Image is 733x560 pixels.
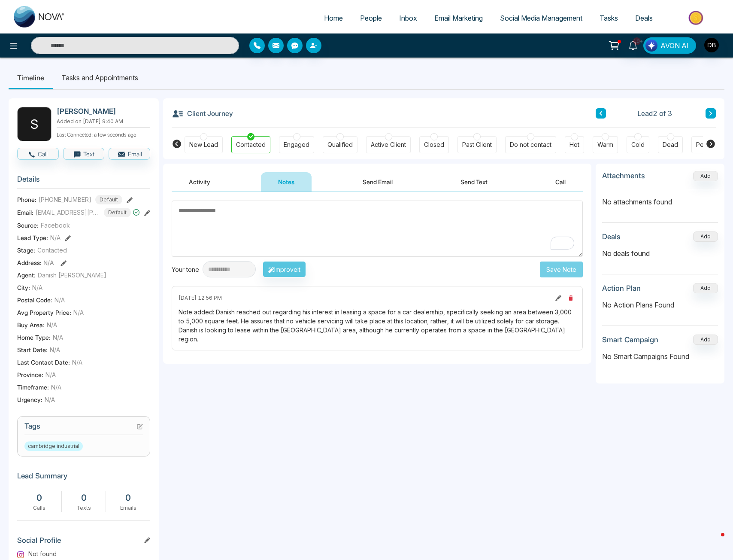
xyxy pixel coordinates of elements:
a: Social Media Management [491,10,591,26]
span: Last Contact Date : [17,358,70,367]
a: People [351,10,391,26]
span: Buy Area : [17,320,45,329]
span: Email: [17,208,33,217]
span: Stage: [17,246,35,255]
h2: [PERSON_NAME] [57,107,147,116]
span: Social Media Management [500,14,582,22]
span: N/A [47,320,57,329]
h3: Tags [24,422,143,435]
span: 10+ [633,37,641,45]
img: Market-place.gif [666,8,728,27]
div: Contacted [236,140,266,149]
div: Warm [597,140,613,149]
img: Instagram Logo [17,551,24,558]
textarea: To enrich screen reader interactions, please activate Accessibility in Grammarly extension settings [172,201,583,257]
a: Home [315,10,351,26]
span: Phone: [17,195,36,204]
h3: Deals [602,232,621,241]
span: N/A [50,233,61,242]
span: Deals [635,14,653,22]
span: Lead 2 of 3 [637,108,672,119]
span: Inbox [399,14,417,22]
p: Added on [DATE] 9:40 AM [57,118,150,125]
div: Active Client [371,140,406,149]
div: 0 [66,491,102,504]
p: No attachments found [602,190,718,207]
span: Facebook [41,221,70,230]
span: [EMAIL_ADDRESS][PERSON_NAME][DOMAIN_NAME] [36,208,100,217]
span: N/A [73,308,84,317]
p: No deals found [602,248,718,259]
span: AVON AI [660,40,689,51]
span: Default [95,195,122,204]
iframe: Intercom live chat [704,531,724,551]
img: Nova CRM Logo [14,6,65,27]
button: Notes [261,172,312,192]
div: Engaged [284,140,309,149]
li: Tasks and Appointments [53,66,147,89]
span: Not found [28,549,57,558]
div: 0 [110,491,146,504]
div: Texts [66,504,102,512]
div: Past Client [462,140,492,149]
span: Add [693,172,718,179]
div: Hot [569,140,579,149]
span: Postal Code : [17,295,52,304]
h3: Action Plan [602,284,641,292]
span: N/A [32,283,42,292]
h3: Smart Campaign [602,335,658,344]
span: Default [104,208,131,217]
button: Text [63,148,105,160]
span: Avg Property Price : [17,308,71,317]
span: Urgency : [17,395,42,404]
span: Province : [17,370,43,379]
div: S [17,107,51,141]
button: Add [693,231,718,242]
button: Activity [172,172,227,192]
div: Emails [110,504,146,512]
button: AVON AI [643,37,696,54]
span: cambridge industrial [24,441,83,451]
span: Home [324,14,343,22]
a: Email Marketing [426,10,491,26]
span: Address: [17,258,54,267]
div: Note added: Danish reached out regarding his interest in leasing a space for a car dealership, sp... [179,307,576,344]
span: N/A [45,370,56,379]
span: People [360,14,382,22]
button: Send Email [345,172,410,192]
span: N/A [51,383,61,392]
div: Dead [663,140,678,149]
span: N/A [45,395,55,404]
li: Timeline [9,66,53,89]
div: Calls [21,504,57,512]
button: Email [109,148,150,160]
span: N/A [50,345,60,354]
div: Cold [631,140,645,149]
div: New Lead [189,140,218,149]
span: Email Marketing [434,14,483,22]
span: Start Date : [17,345,48,354]
a: Tasks [591,10,627,26]
span: City : [17,283,30,292]
span: Home Type : [17,333,51,342]
span: [DATE] 12:56 PM [179,294,222,302]
h3: Attachments [602,171,645,180]
div: Closed [424,140,444,149]
span: Contacted [37,246,67,255]
button: Call [538,172,583,192]
button: Add [693,171,718,181]
h3: Client Journey [172,107,233,120]
span: Tasks [600,14,618,22]
button: Save Note [540,262,583,277]
img: Lead Flow [645,40,657,52]
span: Agent: [17,271,36,280]
a: 10+ [623,37,643,52]
h3: Lead Summary [17,472,150,484]
button: Add [693,335,718,345]
h3: Social Profile [17,536,150,549]
p: No Smart Campaigns Found [602,351,718,362]
span: Timeframe : [17,383,49,392]
h3: Details [17,175,150,188]
span: N/A [72,358,82,367]
span: N/A [43,259,54,266]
